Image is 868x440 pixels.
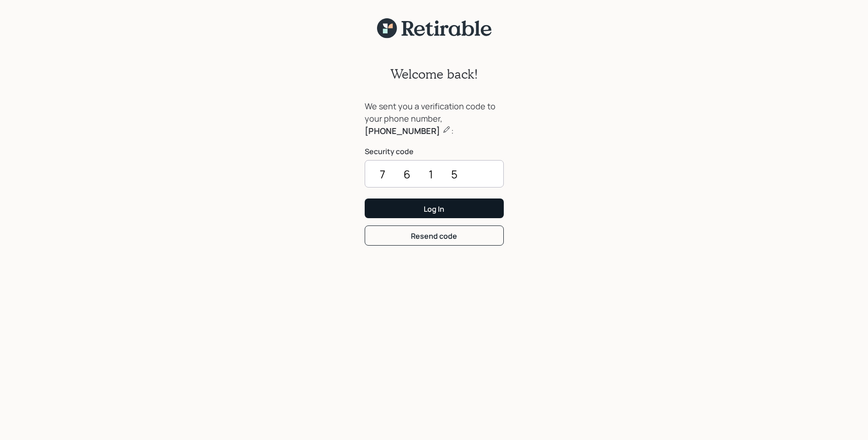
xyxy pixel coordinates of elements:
div: Log In [424,204,444,214]
div: We sent you a verification code to your phone number, : [365,100,504,137]
h2: Welcome back! [390,66,478,82]
div: Resend code [411,231,457,241]
b: [PHONE_NUMBER] [365,125,440,136]
button: Log In [365,199,504,218]
button: Resend code [365,225,504,245]
input: •••• [365,160,504,188]
label: Security code [365,146,504,156]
